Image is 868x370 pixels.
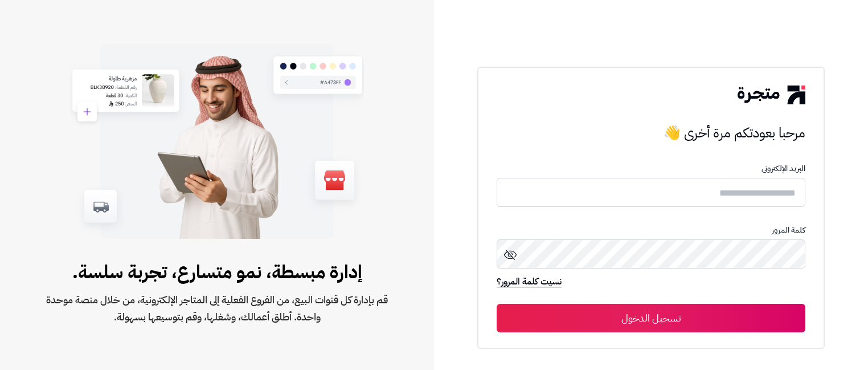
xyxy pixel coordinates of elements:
[497,275,562,291] a: نسيت كلمة المرور؟
[36,258,398,286] span: إدارة مبسطة، نمو متسارع، تجربة سلسة.
[36,291,398,326] span: قم بإدارة كل قنوات البيع، من الفروع الفعلية إلى المتاجر الإلكترونية، من خلال منصة موحدة واحدة. أط...
[497,121,805,144] h3: مرحبا بعودتكم مرة أخرى 👋
[497,226,805,235] p: كلمة المرور
[738,86,805,104] img: logo-2.png
[497,304,805,332] button: تسجيل الدخول
[497,164,805,173] p: البريد الإلكترونى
